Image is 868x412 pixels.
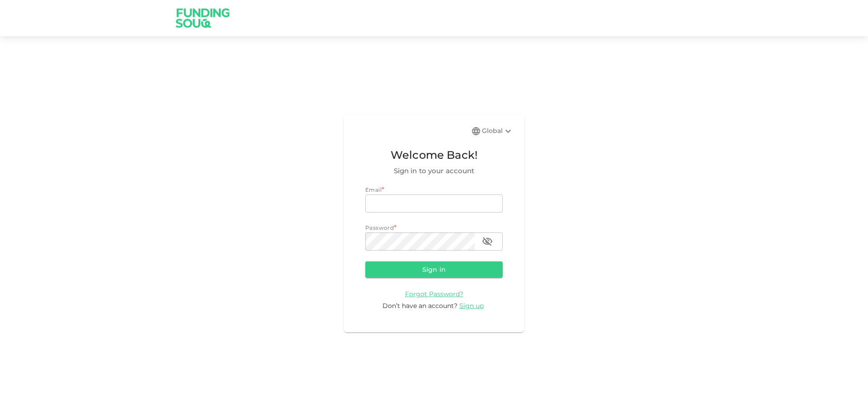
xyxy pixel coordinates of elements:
span: Password [365,224,394,231]
span: Email [365,186,382,193]
span: Don’t have an account? [382,302,458,310]
span: Forgot Password? [405,290,463,298]
a: Forgot Password? [405,289,463,298]
button: Sign in [365,261,503,278]
input: email [365,194,503,213]
span: Sign up [459,302,484,310]
input: password [365,232,475,251]
span: Welcome Back! [365,147,503,164]
div: Global [482,126,514,137]
span: Sign in to your account [365,166,503,176]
